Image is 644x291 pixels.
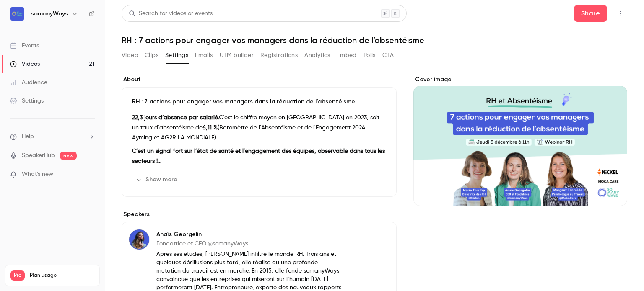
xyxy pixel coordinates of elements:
div: Audience [10,78,47,87]
img: Anaïs Georgelin [129,229,149,250]
span: Pro [10,270,25,281]
strong: 22,3 jours d’absence par salarié. [132,115,219,121]
button: Show more [132,173,182,186]
label: Cover image [413,75,627,84]
button: Settings [165,49,188,62]
p: Fondatrice et CEO @somanyWays [156,239,342,248]
div: Search for videos or events [129,9,213,18]
div: Videos [10,60,40,68]
label: About [122,75,397,84]
img: somanyWays [10,7,24,21]
span: Help [22,132,34,141]
button: Analytics [304,49,330,62]
p: RH : 7 actions pour engager vos managers dans la réduction de l’absentéisme [132,98,386,106]
span: Plan usage [30,272,94,279]
p: Anaïs Georgelin [156,230,342,239]
li: help-dropdown-opener [10,132,95,141]
p: C’est le chiffre moyen en [GEOGRAPHIC_DATA] en 2023, soit un taux d’absentéisme de (Baromètre de ... [132,113,386,143]
h1: RH : 7 actions pour engager vos managers dans la réduction de l’absentéisme [122,35,627,45]
div: Events [10,41,39,50]
button: Top Bar Actions [614,7,627,20]
button: UTM builder [220,49,254,62]
button: CTA [382,49,394,62]
button: Clips [145,49,158,62]
strong: C’est un signal fort sur l’état de santé et l’engagement des équipes, observable dans tous les se... [132,148,385,164]
a: SpeakerHub [22,151,55,160]
button: Share [574,5,607,22]
label: Speakers [122,210,397,219]
button: Polls [364,49,376,62]
h6: somanyWays [31,10,68,18]
section: Cover image [413,75,627,206]
button: Emails [195,49,213,62]
button: Video [122,49,138,62]
button: Registrations [260,49,298,62]
strong: 6,11 % [203,125,218,131]
div: Settings [10,97,44,105]
span: new [60,152,77,160]
button: Embed [337,49,357,62]
iframe: Noticeable Trigger [85,171,95,178]
span: What's new [22,170,53,179]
